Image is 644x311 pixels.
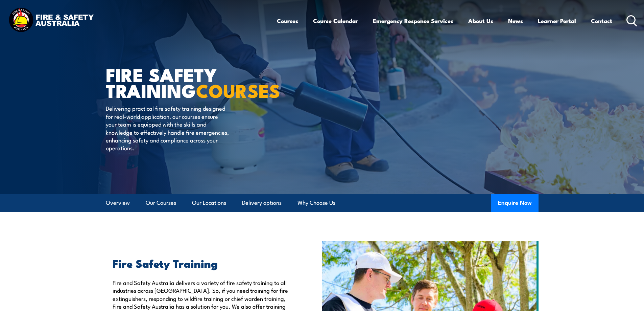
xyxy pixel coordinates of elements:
[297,194,335,212] a: Why Choose Us
[508,12,523,30] a: News
[196,76,280,104] strong: COURSES
[192,194,226,212] a: Our Locations
[113,258,291,268] h2: Fire Safety Training
[106,194,130,212] a: Overview
[277,12,298,30] a: Courses
[491,194,539,212] button: Enquire Now
[242,194,282,212] a: Delivery options
[468,12,493,30] a: About Us
[146,194,176,212] a: Our Courses
[106,104,229,152] p: Delivering practical fire safety training designed for real-world application, our courses ensure...
[313,12,358,30] a: Course Calendar
[106,66,273,98] h1: FIRE SAFETY TRAINING
[538,12,576,30] a: Learner Portal
[373,12,453,30] a: Emergency Response Services
[591,12,612,30] a: Contact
